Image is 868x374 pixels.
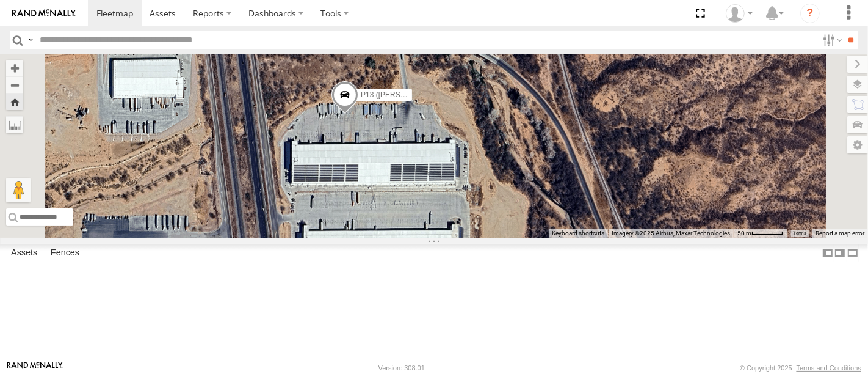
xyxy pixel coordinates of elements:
[800,4,820,23] i: ?
[734,229,787,238] button: Map Scale: 50 m per 49 pixels
[722,4,757,23] div: Jason Ham
[7,362,63,374] a: Visit our Website
[552,229,604,238] button: Keyboard shortcuts
[740,364,861,372] div: © Copyright 2025 -
[816,230,864,237] a: Report a map error
[834,244,846,262] label: Dock Summary Table to the Right
[794,231,806,236] a: Terms (opens in new tab)
[12,9,76,18] img: rand-logo.svg
[5,244,43,262] label: Assets
[847,136,868,153] label: Map Settings
[818,31,844,49] label: Search Filter Options
[6,76,23,94] button: Zoom out
[6,178,31,202] button: Drag Pegman onto the map to open Street View
[361,90,441,98] span: P13 ([PERSON_NAME])
[612,230,730,237] span: Imagery ©2025 Airbus, Maxar Technologies
[847,244,859,262] label: Hide Summary Table
[6,60,23,76] button: Zoom in
[6,116,23,133] label: Measure
[797,364,861,372] a: Terms and Conditions
[737,230,751,237] span: 50 m
[45,244,85,262] label: Fences
[822,244,834,262] label: Dock Summary Table to the Left
[378,364,425,372] div: Version: 308.01
[6,94,23,110] button: Zoom Home
[26,31,35,49] label: Search Query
